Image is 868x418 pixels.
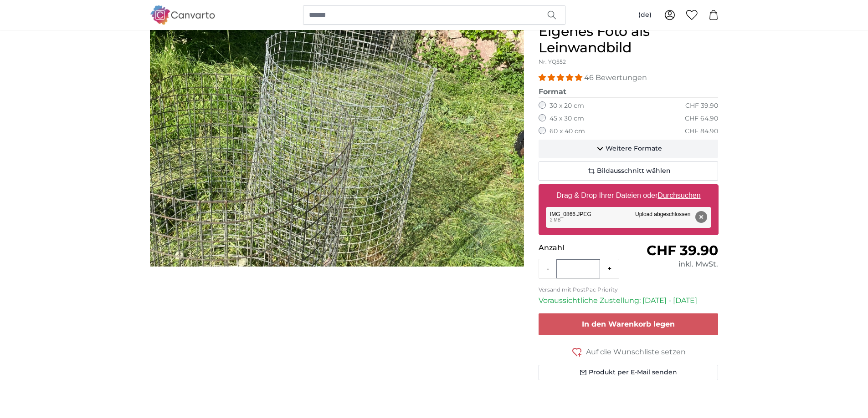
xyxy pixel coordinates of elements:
button: Produkt per E-Mail senden [539,365,719,380]
h1: Eigenes Foto als Leinwandbild [539,23,719,56]
button: - [539,260,556,278]
div: CHF 84.90 [685,127,718,136]
span: Bildausschnitt wählen [597,166,671,176]
span: CHF 39.90 [647,242,718,259]
span: 46 Bewertungen [584,73,647,82]
span: 4.93 stars [539,73,584,82]
img: personalised-canvas-print [150,23,524,267]
button: Auf die Wunschliste setzen [539,346,719,358]
div: 1 of 1 [150,23,524,267]
span: Weitere Formate [606,144,662,153]
legend: Format [539,86,719,98]
p: Anzahl [539,242,628,253]
label: Drag & Drop Ihrer Dateien oder [553,186,704,205]
div: inkl. MwSt. [628,259,718,270]
label: 60 x 40 cm [550,127,585,136]
button: Bildausschnitt wählen [539,161,719,181]
p: Voraussichtliche Zustellung: [DATE] - [DATE] [539,295,719,306]
div: CHF 64.90 [685,114,718,123]
button: In den Warenkorb legen [539,313,719,335]
label: 30 x 20 cm [550,101,584,111]
button: (de) [631,7,659,23]
span: Nr. YQ552 [539,58,566,65]
img: Canvarto [150,5,216,24]
button: Weitere Formate [539,140,719,158]
span: In den Warenkorb legen [582,320,675,328]
div: CHF 39.90 [685,101,718,111]
u: Durchsuchen [657,191,700,199]
label: 45 x 30 cm [550,114,584,123]
span: Auf die Wunschliste setzen [586,347,686,358]
button: + [600,260,619,278]
p: Versand mit PostPac Priority [539,286,719,293]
